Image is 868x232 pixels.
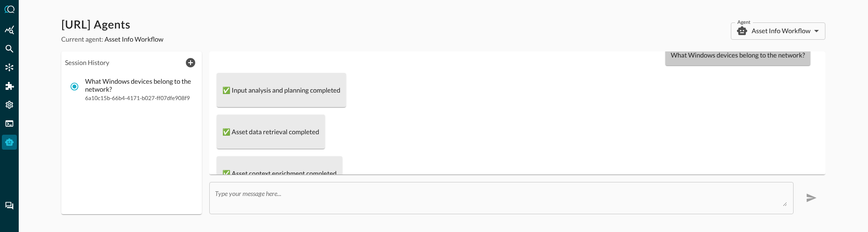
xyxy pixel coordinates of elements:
p: ✅ Asset context enrichment completed [222,168,337,178]
p: Asset Info Workflow [751,26,810,36]
div: Chat [2,198,17,213]
p: ✅ Asset data retrieval completed [222,127,319,137]
p: ✅ Input analysis and planning completed [222,85,340,95]
div: Settings [2,97,17,112]
div: Addons [2,79,17,94]
span: Asset Info Workflow [104,35,163,43]
h1: [URL] Agents [61,18,163,33]
p: What Windows devices belong to the network? [85,78,193,94]
p: Current agent: [61,35,163,44]
span: 6a10c15b-66b4-4171-b027-ff07dfe908f9 [85,94,193,103]
div: Query Agent [2,135,17,150]
legend: Session History [65,58,110,67]
div: Summary Insights [2,22,17,37]
div: Federated Search [2,41,17,56]
div: FSQL [2,116,17,131]
div: Connectors [2,60,17,75]
p: What Windows devices belong to the network? [671,50,805,60]
button: New Chat [183,55,198,70]
label: Agent [737,18,750,27]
